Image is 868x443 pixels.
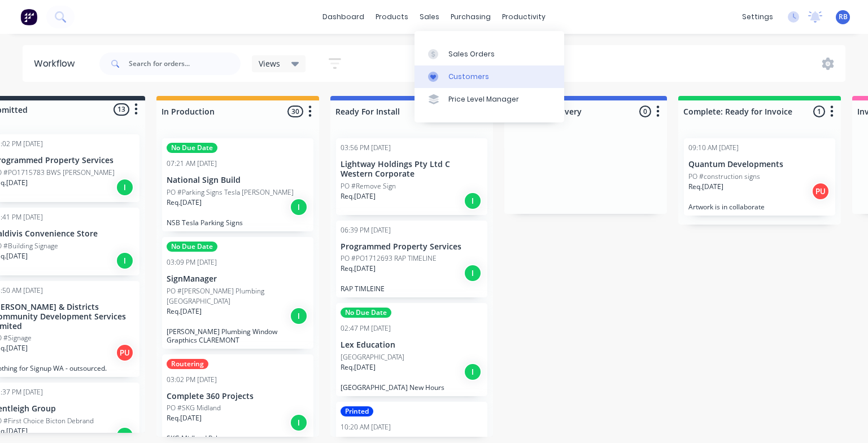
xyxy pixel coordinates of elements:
p: National Sign Build [167,176,309,185]
a: Sales Orders [415,42,564,65]
div: No Due Date [167,242,217,252]
div: 06:39 PM [DATE]Programmed Property ServicesPO #PO1712693 RAP TIMELINEReq.[DATE]IRAP TIMLEINE [336,221,487,298]
p: NSB Tesla Parking Signs [167,218,309,227]
div: 03:02 PM [DATE] [167,375,217,385]
div: I [116,178,134,196]
div: I [464,363,482,381]
div: Price Level Manager [448,94,519,104]
input: Search for orders... [129,52,241,75]
p: Lex Education [341,340,483,350]
p: Programmed Property Services [341,242,483,252]
p: [GEOGRAPHIC_DATA] [341,352,404,362]
p: Quantum Developments [688,160,831,169]
div: Customers [448,72,489,82]
p: Artwork is in collaborate [688,203,831,211]
a: Price Level Manager [415,88,564,111]
div: 09:10 AM [DATE] [688,143,739,153]
div: I [464,192,482,210]
div: Printed [341,406,373,416]
div: I [290,198,308,216]
p: Req. [DATE] [341,362,376,372]
p: PO #PO1712693 RAP TIMELINE [341,253,437,264]
a: dashboard [317,8,370,25]
div: No Due Date07:21 AM [DATE]National Sign BuildPO #Parking Signs Tesla [PERSON_NAME]Req.[DATE]INSB ... [162,138,313,231]
div: I [116,252,134,270]
div: No Due Date03:09 PM [DATE]SignManagerPO #[PERSON_NAME] Plumbing [GEOGRAPHIC_DATA]Req.[DATE]I[PERS... [162,237,313,349]
p: Req. [DATE] [688,182,723,192]
img: Factory [20,8,37,25]
div: 03:09 PM [DATE] [167,257,217,267]
div: purchasing [445,8,496,25]
p: SignManager [167,274,309,284]
p: PO #construction signs [688,172,760,182]
p: Lightway Holdings Pty Ltd C Western Corporate [341,160,483,179]
div: 03:56 PM [DATE] [341,143,391,153]
div: Sales Orders [448,49,495,59]
div: settings [736,8,779,25]
span: RB [839,12,848,22]
div: Routering [167,359,208,369]
p: Req. [DATE] [167,198,202,208]
div: I [290,307,308,325]
div: productivity [496,8,551,25]
span: Views [259,58,280,69]
div: 09:10 AM [DATE]Quantum DevelopmentsPO #construction signsReq.[DATE]PUArtwork is in collaborate [684,138,835,216]
div: 03:56 PM [DATE]Lightway Holdings Pty Ltd C Western CorporatePO #Remove SignReq.[DATE]I [336,138,487,215]
div: I [290,414,308,432]
p: PO #SKG Midland [167,403,221,413]
div: No Due Date [341,308,391,318]
div: 07:21 AM [DATE] [167,159,217,169]
p: Complete 360 Projects [167,392,309,401]
p: PO #Parking Signs Tesla [PERSON_NAME] [167,187,294,198]
p: Req. [DATE] [167,413,202,423]
a: Customers [415,65,564,88]
div: PU [116,344,134,362]
div: Workflow [34,57,80,71]
div: 10:20 AM [DATE] [341,422,391,432]
div: 06:39 PM [DATE] [341,225,391,235]
div: products [370,8,414,25]
div: No Due Date02:47 PM [DATE]Lex Education[GEOGRAPHIC_DATA]Req.[DATE]I[GEOGRAPHIC_DATA] New Hours [336,303,487,396]
p: PO #[PERSON_NAME] Plumbing [GEOGRAPHIC_DATA] [167,286,309,306]
p: SKG Midland Pylon [167,434,309,442]
div: No Due Date [167,143,217,153]
div: I [464,264,482,282]
p: Req. [DATE] [341,264,376,274]
p: RAP TIMLEINE [341,284,483,293]
div: 02:47 PM [DATE] [341,323,391,334]
p: [GEOGRAPHIC_DATA] New Hours [341,383,483,392]
div: sales [414,8,445,25]
p: [PERSON_NAME] Plumbing Window Grapthics CLAREMONT [167,327,309,344]
div: PU [812,182,830,200]
p: Req. [DATE] [341,191,376,201]
p: Req. [DATE] [167,306,202,317]
p: PO #Remove Sign [341,181,396,191]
